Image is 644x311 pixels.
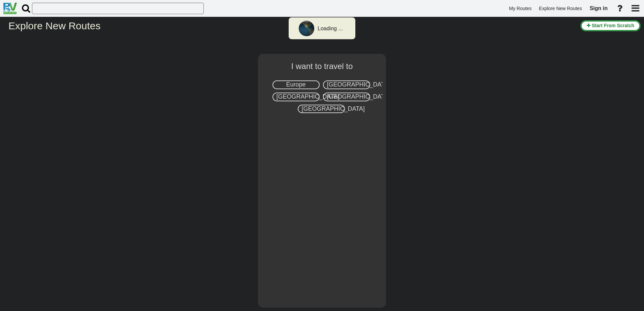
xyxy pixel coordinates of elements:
div: Europe [272,80,320,89]
button: Start From Scratch [580,20,641,31]
span: [GEOGRAPHIC_DATA] [327,81,390,88]
span: [GEOGRAPHIC_DATA] [277,93,340,100]
h2: Explore New Routes [8,20,575,31]
div: [GEOGRAPHIC_DATA] [298,105,345,113]
span: I want to travel to [291,62,353,71]
span: Start From Scratch [592,23,634,28]
span: My Routes [509,6,532,11]
div: [GEOGRAPHIC_DATA] [272,93,320,101]
div: [GEOGRAPHIC_DATA] [323,80,370,89]
span: Europe [286,81,305,88]
a: Sign in [587,1,611,15]
div: [GEOGRAPHIC_DATA] [323,93,370,101]
span: [GEOGRAPHIC_DATA] [302,105,365,112]
div: Loading ... [318,25,343,33]
img: RvPlanetLogo.png [3,3,17,14]
span: [GEOGRAPHIC_DATA] [327,93,390,100]
span: Explore New Routes [539,6,582,11]
a: Explore New Routes [536,2,585,15]
a: My Routes [506,2,535,15]
span: Sign in [590,5,608,11]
